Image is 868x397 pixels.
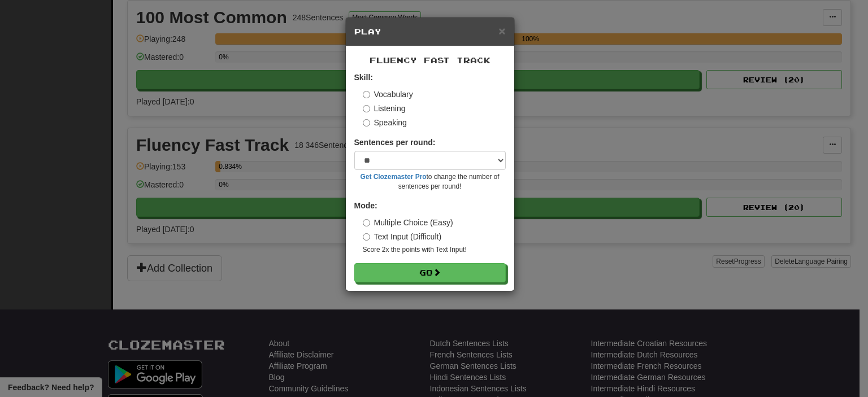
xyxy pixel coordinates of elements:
strong: Skill: [354,73,373,82]
small: Score 2x the points with Text Input ! [363,245,506,255]
a: Get Clozemaster Pro [361,173,427,181]
label: Sentences per round: [354,137,436,148]
button: Go [354,263,506,282]
strong: Mode: [354,201,377,210]
label: Listening [363,103,406,114]
label: Multiple Choice (Easy) [363,217,453,228]
input: Listening [363,105,370,112]
span: × [498,24,505,37]
label: Text Input (Difficult) [363,231,442,242]
h5: Play [354,26,506,37]
input: Speaking [363,119,370,126]
input: Vocabulary [363,91,370,98]
button: Close [498,25,505,37]
span: Fluency Fast Track [370,55,491,65]
label: Speaking [363,117,407,128]
small: to change the number of sentences per round! [354,172,506,191]
input: Text Input (Difficult) [363,233,370,241]
label: Vocabulary [363,89,413,100]
input: Multiple Choice (Easy) [363,219,370,226]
